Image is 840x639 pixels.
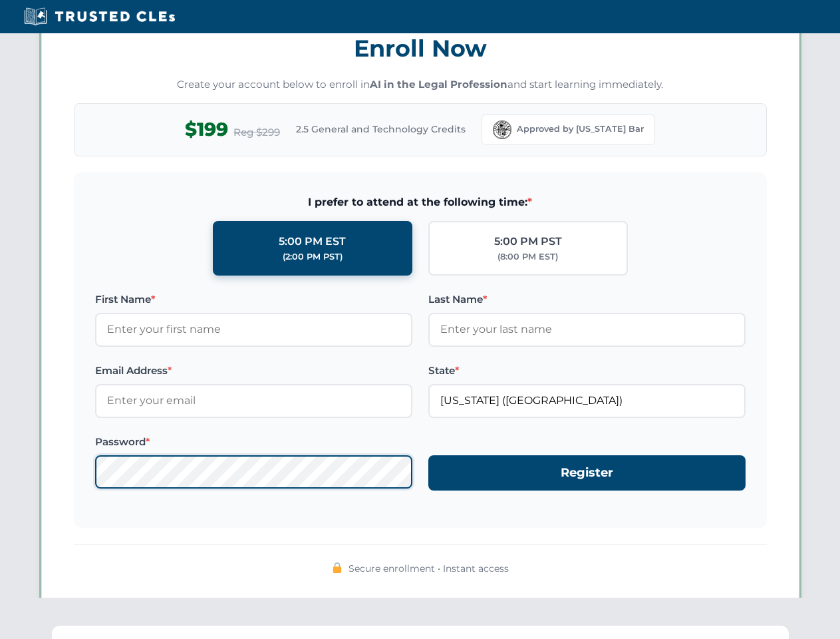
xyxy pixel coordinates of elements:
[95,363,412,379] label: Email Address
[95,384,412,417] input: Enter your email
[493,120,511,139] img: Florida Bar
[74,77,767,93] p: Create your account below to enroll in and start learning immediately.
[283,250,343,264] div: (2:00 PM PST)
[95,434,412,450] label: Password
[233,124,280,140] span: Reg $299
[370,78,507,91] strong: AI in the Legal Profession
[332,562,343,573] img: 🔒
[296,122,466,136] span: 2.5 General and Technology Credits
[185,114,228,144] span: $199
[517,122,644,136] span: Approved by [US_STATE] Bar
[428,313,746,346] input: Enter your last name
[428,363,746,379] label: State
[494,233,562,250] div: 5:00 PM PST
[20,7,179,27] img: Trusted CLEs
[95,313,412,346] input: Enter your first name
[349,561,509,576] span: Secure enrollment • Instant access
[497,250,558,264] div: (8:00 PM EST)
[74,27,767,69] h3: Enroll Now
[95,194,746,211] span: I prefer to attend at the following time:
[428,384,746,417] input: Florida (FL)
[428,455,746,491] button: Register
[428,292,746,308] label: Last Name
[95,292,412,308] label: First Name
[279,233,346,250] div: 5:00 PM EST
